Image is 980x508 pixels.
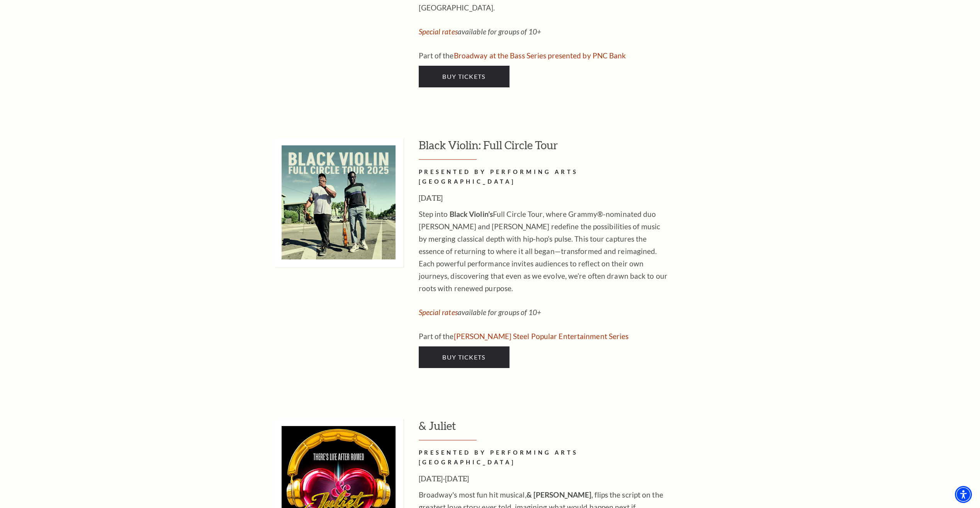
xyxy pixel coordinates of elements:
[527,490,592,499] strong: & [PERSON_NAME]
[419,49,670,62] p: Part of the
[419,308,542,317] em: available for groups of 10+
[419,308,458,317] a: Special rates
[419,346,510,368] a: Buy Tickets
[419,27,542,36] em: available for groups of 10+
[419,210,668,293] span: Full Circle Tour, where Grammy®-nominated duo [PERSON_NAME] and [PERSON_NAME] redefine the possib...
[419,330,670,343] p: Part of the
[419,448,670,467] h2: PRESENTED BY PERFORMING ARTS [GEOGRAPHIC_DATA]
[442,353,485,361] span: Buy Tickets
[419,66,510,87] a: Buy Tickets
[454,51,626,60] a: Broadway at the Bass Series presented by PNC Bank
[450,210,493,218] strong: Black Violin’s
[419,208,670,295] p: Step into
[419,418,730,440] h3: & Juliet
[419,192,670,204] h3: [DATE]
[274,138,403,267] img: Black Violin: Full Circle Tour
[442,73,485,80] span: Buy Tickets
[419,472,670,485] h3: [DATE]-[DATE]
[419,27,458,36] a: Special rates
[955,486,972,503] div: Accessibility Menu
[419,138,730,160] h3: Black Violin: Full Circle Tour
[454,332,629,341] a: Irwin Steel Popular Entertainment Series - open in a new tab
[419,167,670,187] h2: PRESENTED BY PERFORMING ARTS [GEOGRAPHIC_DATA]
